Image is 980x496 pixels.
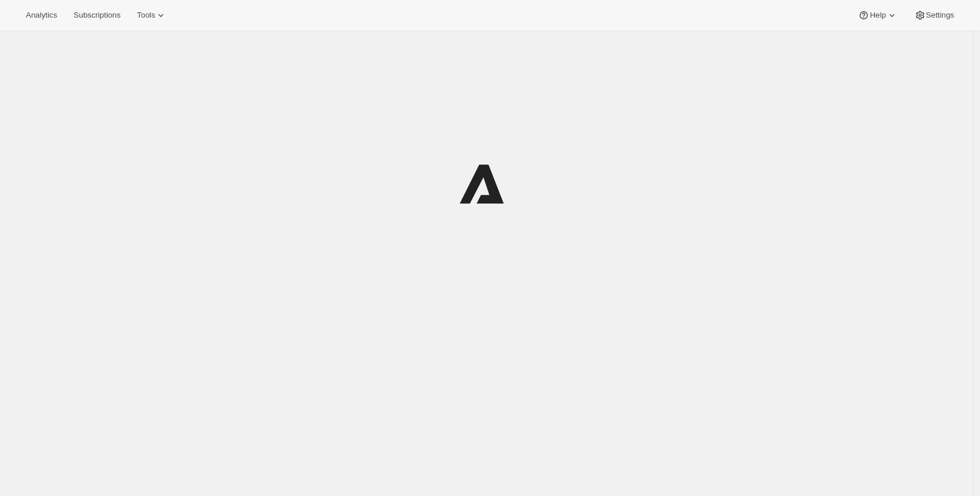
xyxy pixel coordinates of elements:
button: Help [851,7,904,23]
button: Settings [907,7,961,23]
button: Subscriptions [66,7,127,23]
button: Tools [130,7,174,23]
span: Help [870,11,885,20]
span: Tools [137,11,155,20]
span: Settings [926,11,954,20]
span: Analytics [26,11,57,20]
button: Analytics [19,7,64,23]
span: Subscriptions [73,11,120,20]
